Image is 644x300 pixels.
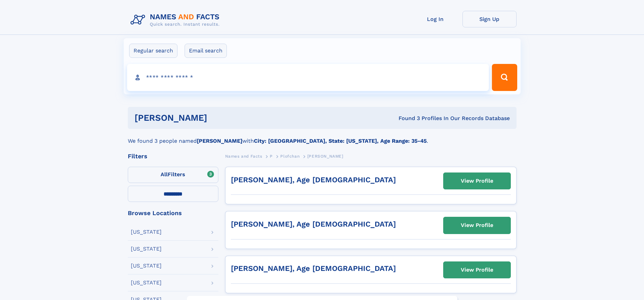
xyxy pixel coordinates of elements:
div: View Profile [461,262,493,278]
div: [US_STATE] [131,229,162,235]
div: [US_STATE] [131,280,162,285]
div: We found 3 people named with . [128,129,517,145]
h1: [PERSON_NAME] [135,114,303,122]
a: Names and Facts [225,152,262,160]
div: Filters [128,153,218,159]
a: Plofchan [280,152,300,160]
label: Email search [185,44,227,58]
span: P [270,154,273,159]
a: View Profile [444,217,510,233]
div: [US_STATE] [131,263,162,269]
label: Filters [128,167,218,183]
b: City: [GEOGRAPHIC_DATA], State: [US_STATE], Age Range: 35-45 [254,138,427,144]
a: [PERSON_NAME], Age [DEMOGRAPHIC_DATA] [231,220,396,228]
button: Search Button [492,64,517,91]
span: Plofchan [280,154,300,159]
div: Browse Locations [128,210,218,216]
div: View Profile [461,217,493,233]
a: P [270,152,273,160]
span: [PERSON_NAME] [307,154,343,159]
a: Sign Up [462,11,517,27]
span: All [161,171,168,178]
img: Logo Names and Facts [128,11,225,29]
div: View Profile [461,173,493,189]
a: Log In [408,11,462,27]
a: [PERSON_NAME], Age [DEMOGRAPHIC_DATA] [231,264,396,273]
div: Found 3 Profiles In Our Records Database [303,115,510,122]
a: [PERSON_NAME], Age [DEMOGRAPHIC_DATA] [231,176,396,184]
div: [US_STATE] [131,246,162,252]
a: View Profile [444,173,510,189]
input: search input [127,64,489,91]
b: [PERSON_NAME] [197,138,242,144]
a: View Profile [444,262,510,278]
label: Regular search [129,44,177,58]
